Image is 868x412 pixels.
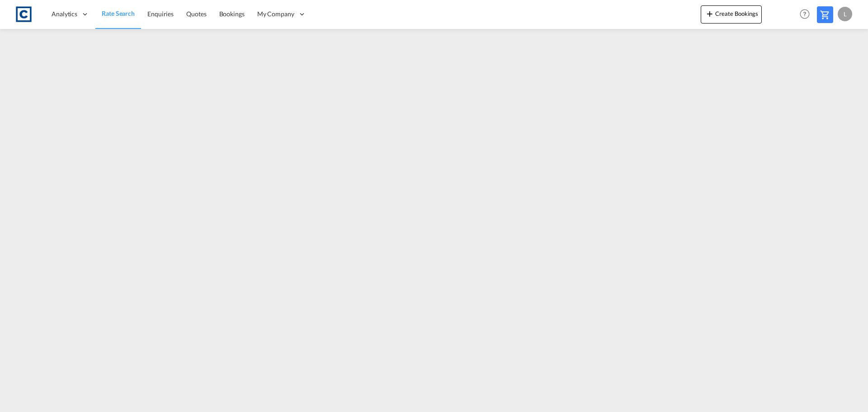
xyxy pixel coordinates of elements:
div: L [838,7,852,21]
span: Analytics [52,9,77,19]
span: Rate Search [102,9,135,17]
div: Help [797,6,817,23]
button: icon-plus 400-fgCreate Bookings [701,5,762,24]
span: Enquiries [147,10,174,18]
span: Help [797,6,812,22]
span: My Company [257,9,294,19]
md-icon: icon-plus 400-fg [704,8,715,19]
span: Bookings [219,10,245,18]
img: 1fdb9190129311efbfaf67cbb4249bed.jpeg [14,4,34,24]
span: Quotes [186,10,206,18]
